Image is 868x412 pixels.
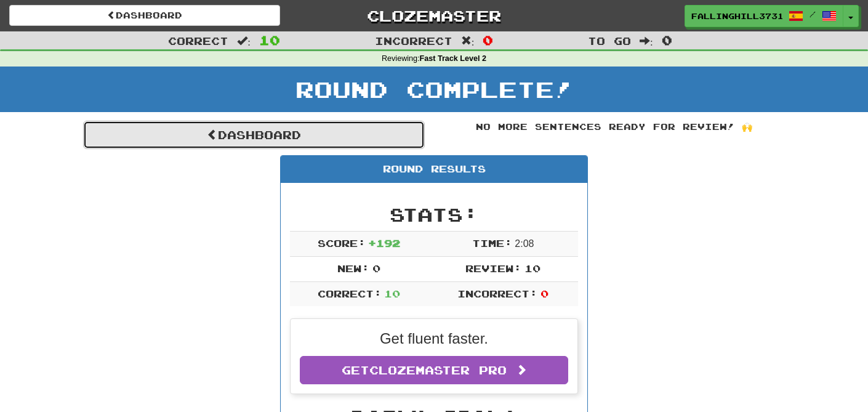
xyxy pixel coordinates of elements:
span: FallingHill3731 [691,10,782,22]
div: No more sentences ready for review! 🙌 [443,121,785,133]
span: To go [588,34,631,47]
div: Round Results [281,156,587,183]
span: Correct [168,34,228,47]
span: / [810,10,816,18]
h2: Stats: [290,204,578,225]
span: New: [337,262,369,274]
span: : [237,36,251,46]
span: + 192 [368,237,400,249]
span: 10 [259,33,280,47]
span: 0 [540,288,549,299]
span: Correct: [318,288,382,299]
span: 2 : 0 8 [515,238,534,249]
a: GetClozemaster Pro [300,356,568,384]
span: Clozemaster Pro [369,363,507,377]
span: Time: [472,237,512,249]
a: FallingHill3731 / [685,5,843,27]
span: Score: [318,237,366,249]
span: : [461,36,475,46]
span: : [640,36,653,46]
strong: Fast Track Level 2 [420,54,487,63]
span: Incorrect: [457,288,537,299]
h1: Round Complete! [4,77,864,102]
span: 10 [384,288,400,299]
span: 0 [483,33,493,47]
a: Dashboard [9,5,280,26]
span: Incorrect [375,34,452,47]
a: Clozemaster [299,5,569,26]
span: 10 [524,262,540,274]
span: Review: [465,262,521,274]
p: Get fluent faster. [300,328,568,349]
span: 0 [372,262,380,274]
span: 0 [662,33,672,47]
a: Dashboard [83,121,425,149]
